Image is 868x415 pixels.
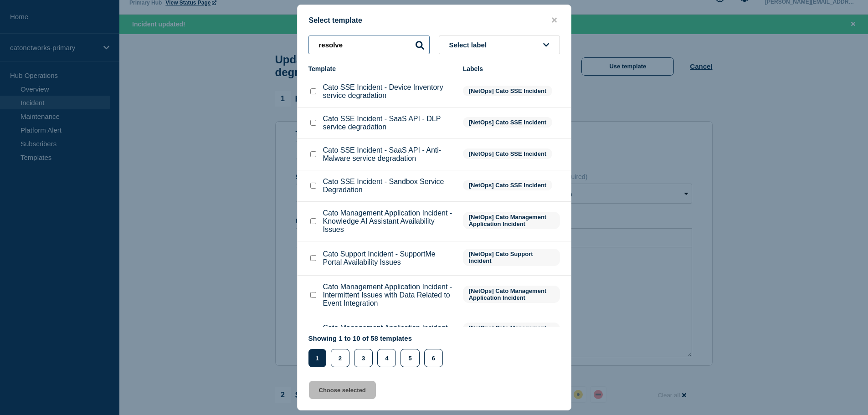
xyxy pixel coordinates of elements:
button: Select label [439,36,560,54]
button: 6 [424,349,443,367]
button: 5 [401,349,419,367]
button: 1 [308,349,326,367]
input: Cato SSE Incident - Sandbox Service Degradation checkbox [310,183,316,189]
input: Cato SSE Incident - Device Inventory service degradation checkbox [310,88,316,94]
p: Showing 1 to 10 of 58 templates [308,334,447,342]
input: Cato SSE Incident - SaaS API - DLP service degradation checkbox [310,120,316,126]
input: Cato Management Application Incident - Knowledge AI Assistant Availability Issues checkbox [310,218,316,224]
div: Labels [463,65,560,72]
p: Cato SSE Incident - SaaS API - DLP service degradation [323,115,454,131]
div: Template [308,65,454,72]
button: Choose selected [309,381,376,399]
button: 3 [354,349,373,367]
span: [NetOps] Cato SSE Incident [463,86,552,96]
button: close button [549,16,560,25]
span: [NetOps] Cato SSE Incident [463,149,552,159]
button: 4 [377,349,396,367]
input: Search templates & labels [308,36,430,54]
input: Cato SSE Incident - SaaS API - Anti-Malware service degradation checkbox [310,151,316,157]
p: Cato SSE Incident - Sandbox Service Degradation [323,178,454,194]
span: Select label [449,41,491,49]
span: [NetOps] Cato Support Incident [463,249,560,266]
span: [NetOps] Cato Management Application Incident [463,212,560,229]
input: Cato Support Incident - SupportMe Portal Availability Issues checkbox [310,255,316,261]
span: [NetOps] Cato SSE Incident [463,180,552,190]
p: Cato SSE Incident - Device Inventory service degradation [323,83,454,100]
p: Cato Management Application Incident - Intermittent Issues with Data Related to Event Integration [323,283,454,307]
input: Cato Management Application Incident - Intermittent Issues with Data Related to Event Integration... [310,292,316,298]
button: 2 [331,349,349,367]
p: Cato Management Application Incident - Knowledge AI Assistant Availability Issues [323,209,454,234]
div: Select template [298,16,571,25]
p: Cato SSE Incident - SaaS API - Anti-Malware service degradation [323,146,454,163]
p: Cato Support Incident - SupportMe Portal Availability Issues [323,250,454,266]
span: [NetOps] Cato Management Application Incident [463,286,560,303]
span: [NetOps] Cato Management Application Incident [463,323,560,340]
span: [NetOps] Cato SSE Incident [463,117,552,128]
p: Cato Management Application Incident - Cato Academy Availability Issues [323,324,454,340]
